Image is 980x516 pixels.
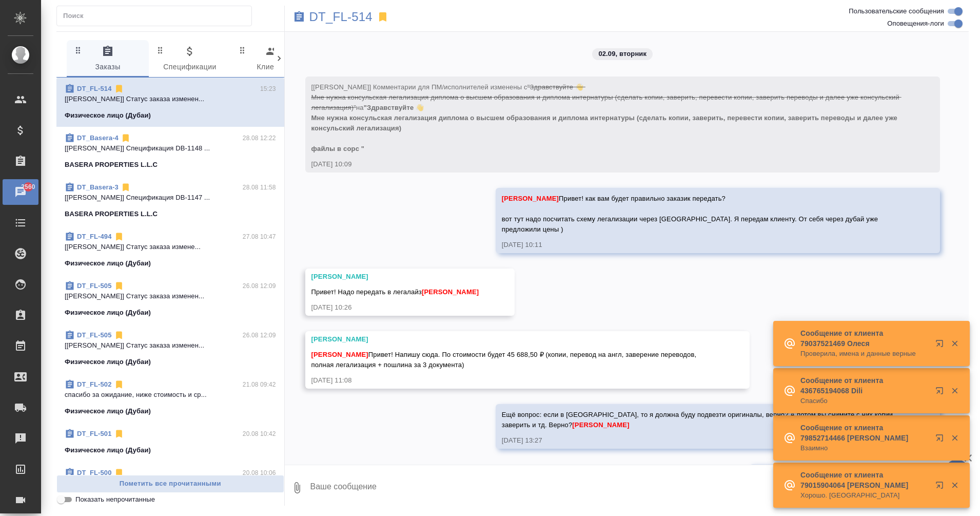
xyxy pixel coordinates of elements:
button: Закрыть [944,339,965,348]
button: Открыть в новой вкладке [929,428,954,452]
div: DT_FL-50120.08 10:42Физическое лицо (Дубаи) [56,423,284,462]
span: [PERSON_NAME] [311,351,368,358]
a: DT_FL-505 [77,331,112,339]
p: Физическое лицо (Дубаи) [65,406,151,416]
div: [DATE] 10:26 [311,302,479,313]
p: 20.08 10:06 [243,468,276,478]
p: 27.08 10:47 [243,232,276,242]
p: 28.08 11:58 [243,182,276,193]
p: [[PERSON_NAME]] Спецификация DB-1148 ... [65,143,276,154]
button: Открыть в новой вкладке [929,475,954,500]
a: DT_FL-502 [77,380,112,388]
a: DT_Basera-3 [77,183,119,191]
button: Закрыть [944,481,965,490]
p: Сообщение от клиента 79037521469 Олеся [800,328,929,349]
p: Сообщение от клиента 436765194068 Dili [800,375,929,396]
div: DT_FL-50221.08 09:42спасибо за ожидание, ниже стоимость и ср...Физическое лицо (Дубаи) [56,373,284,423]
p: [[PERSON_NAME]] Статус заказа изменен... [65,340,276,351]
span: "Здравствуйте 👋 Мне нужна консульская легализация диплома о высшем образования и диплома интернат... [311,83,901,111]
span: Заказы [73,45,143,73]
svg: Отписаться [121,182,131,193]
a: DT_FL-514 [77,85,112,92]
span: Привет! как вам будет правильно заказик передать? вот тут надо посчитать схему легализации через ... [502,195,880,233]
p: 02.09, вторник [598,49,646,59]
svg: Отписаться [114,232,124,242]
p: Физическое лицо (Дубаи) [65,445,151,455]
svg: Отписаться [114,429,124,439]
button: Пометить все прочитанными [56,475,284,493]
div: DT_Basera-328.08 11:58[[PERSON_NAME]] Спецификация DB-1147 ...BASERA PROPERTIES L.L.C [56,176,284,225]
a: DT_FL-505 [77,282,112,290]
svg: Отписаться [114,330,124,340]
p: BASERA PROPERTIES L.L.C [65,209,158,219]
div: [PERSON_NAME] [311,334,714,345]
div: [DATE] 13:27 [502,435,904,446]
span: Ещё вопрос: если в [GEOGRAPHIC_DATA], то я должна буду подвезти оригиналы, верно? А потом вы сним... [502,411,897,429]
p: 26.08 12:09 [243,281,276,291]
p: Физическое лицо (Дубаи) [65,308,151,318]
p: Проверила, имена и данные верные [800,349,929,359]
a: DT_FL-501 [77,430,112,437]
div: DT_FL-51415:23[[PERSON_NAME]] Статус заказа изменен...Физическое лицо (Дубаи) [56,78,284,127]
button: Закрыть [944,433,965,443]
div: DT_FL-49427.08 10:47[[PERSON_NAME]] Статус заказа измене...Физическое лицо (Дубаи) [56,225,284,275]
div: DT_FL-50526.08 12:09[[PERSON_NAME]] Статус заказа изменен...Физическое лицо (Дубаи) [56,275,284,324]
p: 15:23 [260,84,276,94]
span: [PERSON_NAME] [502,195,559,202]
span: Пользовательские сообщения [849,6,944,16]
svg: Зажми и перетащи, чтобы поменять порядок вкладок [73,45,83,55]
p: Спасибо [800,396,929,406]
button: Закрыть [944,386,965,395]
span: Привет! Напишу сюда. По стоимости будет 45 688,50 ₽ (копии, перевод на англ, заверение переводов,... [311,351,699,369]
span: Оповещения-логи [887,18,944,29]
div: [PERSON_NAME] [311,272,479,282]
p: [[PERSON_NAME]] Спецификация DB-1147 ... [65,193,276,203]
p: [[PERSON_NAME]] Статус заказа изменен... [65,291,276,301]
svg: Отписаться [114,84,124,94]
a: DT_Basera-4 [77,134,119,142]
span: 2560 [15,182,41,192]
div: DT_FL-50526.08 12:09[[PERSON_NAME]] Статус заказа изменен...Физическое лицо (Дубаи) [56,324,284,373]
span: Спецификации [155,45,225,73]
div: [DATE] 11:08 [311,375,714,386]
p: 26.08 12:09 [243,330,276,340]
span: Привет! Надо передать в легалайз [311,288,479,296]
div: DT_Basera-428.08 12:22[[PERSON_NAME]] Спецификация DB-1148 ...BASERA PROPERTIES L.L.C [56,127,284,176]
p: 20.08 10:42 [243,429,276,439]
span: [PERSON_NAME] [422,288,479,296]
a: DT_FL-500 [77,469,112,476]
p: [[PERSON_NAME]] Статус заказа измене... [65,242,276,252]
p: Сообщение от клиента 79852714466 [PERSON_NAME] [800,423,929,443]
p: спасибо за ожидание, ниже стоимость и ср... [65,390,276,400]
svg: Отписаться [114,379,124,390]
div: [DATE] 10:09 [311,159,905,169]
span: "Здравствуйте 👋 Мне нужна консульская легализация диплома о высшем образования и диплома интернат... [311,104,899,152]
svg: Отписаться [121,133,131,143]
p: Физическое лицо (Дубаи) [65,258,151,269]
p: BASERA PROPERTIES L.L.C [65,160,158,170]
div: [DATE] 10:11 [502,240,904,250]
span: Клиенты [237,45,307,73]
button: Открыть в новой вкладке [929,333,954,358]
p: [[PERSON_NAME]] Статус заказа изменен... [65,94,276,104]
a: 2560 [3,179,38,205]
svg: Зажми и перетащи, чтобы поменять порядок вкладок [155,45,165,55]
span: Показать непрочитанные [75,494,155,505]
span: [[PERSON_NAME]] Комментарии для ПМ/исполнителей изменены с на [311,83,901,152]
p: 28.08 12:22 [243,133,276,143]
a: DT_FL-514 [309,12,373,22]
p: 21.08 09:42 [243,379,276,390]
svg: Зажми и перетащи, чтобы поменять порядок вкладок [238,45,247,55]
p: Физическое лицо (Дубаи) [65,357,151,367]
p: Взаимно [800,443,929,453]
p: Хорошо. [GEOGRAPHIC_DATA] [800,490,929,501]
span: [PERSON_NAME] [572,421,629,429]
p: Сообщение от клиента 79015904064 [PERSON_NAME] [800,470,929,490]
a: DT_FL-494 [77,233,112,240]
div: DT_FL-50020.08 10:06[[PERSON_NAME]] Статус заказа изменен...Физическое лицо (Дубаи) [56,462,284,511]
input: Поиск [63,9,251,23]
svg: Отписаться [114,468,124,478]
p: Физическое лицо (Дубаи) [65,110,151,121]
span: Пометить все прочитанными [62,478,279,490]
